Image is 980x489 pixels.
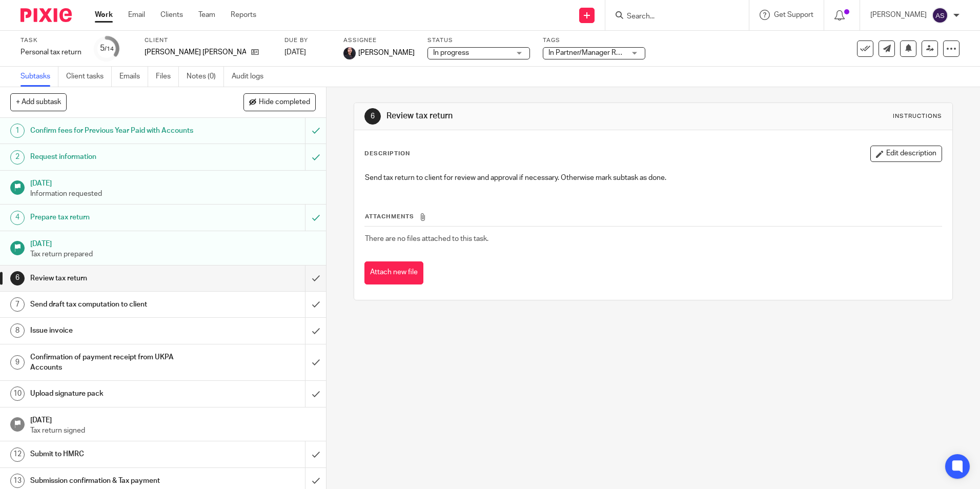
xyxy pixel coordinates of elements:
p: Information requested [30,189,316,199]
h1: [DATE] [30,176,316,189]
p: Tax return prepared [30,249,316,259]
div: Personal tax return [21,47,81,57]
span: [DATE] [284,49,306,56]
div: 6 [364,108,381,125]
a: Notes (0) [187,67,224,87]
div: 7 [10,297,25,312]
div: 5 [100,43,114,54]
div: 1 [10,124,25,138]
img: svg%3E [932,7,948,24]
a: Subtasks [21,67,58,87]
h1: Send draft tax computation to client [30,297,207,312]
a: Team [198,10,215,20]
a: Work [95,10,113,20]
label: Due by [284,36,331,45]
span: In Partner/Manager Review [548,49,635,56]
div: 9 [10,355,25,370]
small: /14 [105,46,114,52]
label: Task [21,36,81,45]
div: 10 [10,386,25,401]
button: Edit description [870,146,942,162]
a: Client tasks [66,67,112,87]
span: Get Support [774,11,813,18]
span: In progress [433,49,469,56]
p: Description [364,150,410,158]
span: Attachments [365,214,414,219]
input: Search [626,12,718,22]
p: Tax return signed [30,425,316,436]
div: 12 [10,447,25,462]
a: Emails [119,67,148,87]
label: Client [145,36,272,45]
a: Files [156,67,179,87]
img: MicrosoftTeams-image.jfif [343,47,356,59]
h1: Review tax return [30,271,207,286]
div: 6 [10,271,25,286]
p: [PERSON_NAME] [870,10,927,20]
a: Reports [231,10,256,20]
label: Tags [543,36,645,45]
label: Status [427,36,530,45]
p: [PERSON_NAME] [PERSON_NAME] [145,47,246,57]
span: Hide completed [259,98,310,107]
h1: Review tax return [386,111,675,121]
img: Pixie [21,8,72,22]
h1: Issue invoice [30,323,207,338]
h1: Request information [30,149,207,165]
a: Email [128,10,145,20]
p: Send tax return to client for review and approval if necessary. Otherwise mark subtask as done. [365,173,941,183]
div: 4 [10,211,25,225]
div: 2 [10,150,25,165]
label: Assignee [343,36,415,45]
h1: Confirm fees for Previous Year Paid with Accounts [30,123,207,138]
button: Attach new file [364,261,423,284]
a: Audit logs [232,67,271,87]
button: + Add subtask [10,93,67,111]
div: 13 [10,474,25,488]
a: Clients [160,10,183,20]
div: Instructions [893,112,942,120]
h1: Submission confirmation & Tax payment [30,473,207,488]
h1: Upload signature pack [30,386,207,401]
h1: [DATE] [30,413,316,425]
button: Hide completed [243,93,316,111]
h1: Confirmation of payment receipt from UKPA Accounts [30,350,207,376]
span: [PERSON_NAME] [358,48,415,58]
div: 8 [10,323,25,338]
span: There are no files attached to this task. [365,235,488,242]
h1: Submit to HMRC [30,446,207,462]
h1: [DATE] [30,236,316,249]
h1: Prepare tax return [30,210,207,225]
